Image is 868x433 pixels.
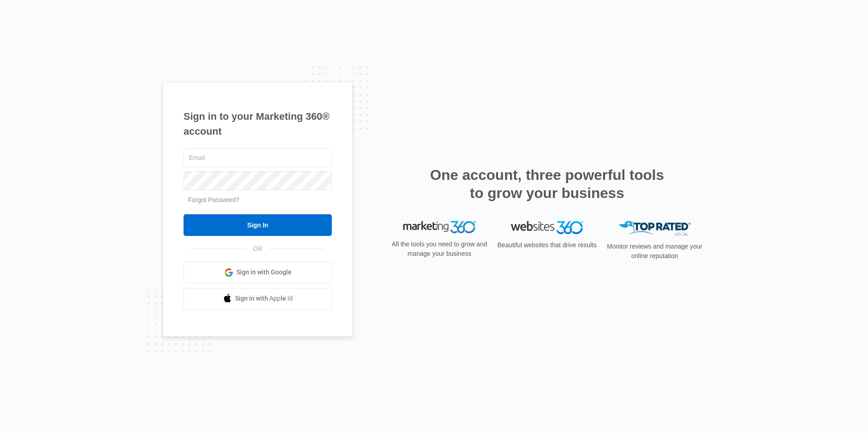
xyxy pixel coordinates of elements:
[184,288,332,310] a: Sign in with Apple Id
[427,166,667,202] h2: One account, three powerful tools to grow your business
[184,148,332,167] input: Email
[511,221,583,234] img: Websites 360
[188,196,240,203] a: Forgot Password?
[389,240,490,259] p: All the tools you need to grow and manage your business
[235,294,293,303] span: Sign in with Apple Id
[184,109,332,139] h1: Sign in to your Marketing 360® account
[604,242,705,261] p: Monitor reviews and manage your online reputation
[403,221,476,234] img: Marketing 360
[496,240,598,250] p: Beautiful websites that drive results
[247,244,269,254] span: OR
[618,221,691,236] img: Top Rated Local
[184,262,332,283] a: Sign in with Google
[236,268,292,277] span: Sign in with Google
[184,214,332,236] input: Sign In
